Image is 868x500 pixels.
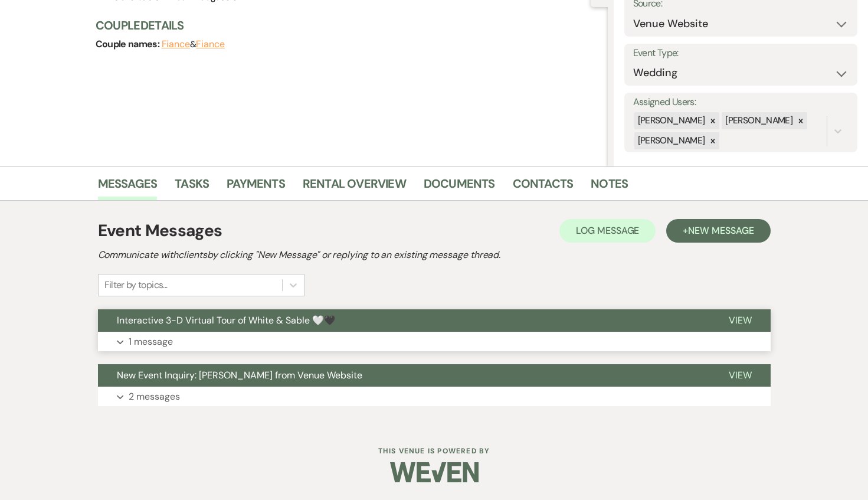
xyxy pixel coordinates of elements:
a: Documents [424,174,495,200]
button: 1 message [98,332,771,352]
div: [PERSON_NAME] [634,132,707,149]
button: View [710,309,771,332]
span: Interactive 3-D Virtual Tour of White & Sable 🤍🖤 [117,314,336,326]
span: Couple names: [96,38,162,50]
button: Log Message [559,219,656,243]
label: Assigned Users: [633,94,849,111]
span: New Message [688,224,754,237]
a: Contacts [513,174,574,200]
span: Log Message [576,224,639,237]
h2: Communicate with clients by clicking "New Message" or replying to an existing message thread. [98,248,771,262]
button: Interactive 3-D Virtual Tour of White & Sable 🤍🖤 [98,309,710,332]
a: Notes [591,174,628,200]
p: 2 messages [129,389,180,404]
button: Fiance [196,40,225,49]
div: [PERSON_NAME] [634,112,707,129]
button: New Event Inquiry: [PERSON_NAME] from Venue Website [98,364,710,387]
span: View [729,314,752,326]
button: +New Message [666,219,770,243]
div: Filter by topics... [104,278,168,292]
h3: Couple Details [96,17,596,34]
label: Event Type: [633,45,849,62]
button: Fiance [162,40,191,49]
span: New Event Inquiry: [PERSON_NAME] from Venue Website [117,369,362,381]
span: & [162,38,225,50]
button: 2 messages [98,387,771,407]
a: Tasks [175,174,209,200]
span: View [729,369,752,381]
img: Weven Logo [390,452,479,493]
a: Rental Overview [303,174,406,200]
a: Messages [98,174,158,200]
div: [PERSON_NAME] [722,112,794,129]
h1: Event Messages [98,218,222,243]
button: View [710,364,771,387]
a: Payments [227,174,285,200]
p: 1 message [129,334,173,349]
